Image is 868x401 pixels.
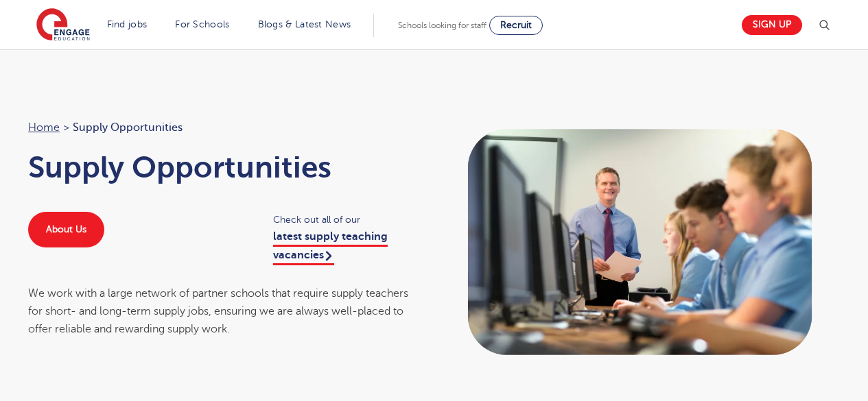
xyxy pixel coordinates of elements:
span: > [63,121,69,134]
a: For Schools [175,19,229,29]
a: Home [28,121,60,134]
a: Recruit [489,16,543,35]
span: Check out all of our [273,212,421,228]
div: We work with a large network of partner schools that require supply teachers for short- and long-... [28,284,421,339]
h1: Supply Opportunities [28,150,421,184]
a: About Us [28,212,104,247]
a: Find jobs [107,19,148,29]
img: Engage Education [36,8,90,42]
a: Blogs & Latest News [258,19,351,29]
span: Schools looking for staff [398,21,486,30]
span: Supply Opportunities [73,119,183,136]
nav: breadcrumb [28,119,421,136]
a: Sign up [742,15,802,35]
a: latest supply teaching vacancies [273,230,388,265]
span: Recruit [500,20,532,30]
